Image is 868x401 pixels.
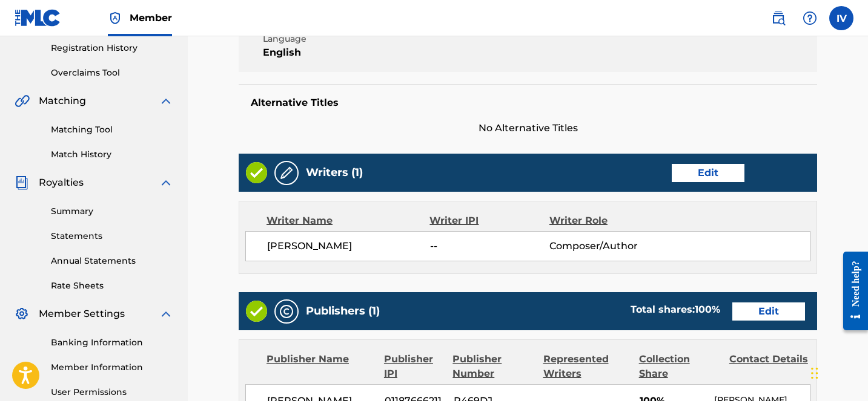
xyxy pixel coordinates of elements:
h5: Writers (1) [306,166,363,180]
a: Match History [51,148,173,161]
iframe: Resource Center [834,243,868,340]
span: 100 % [695,304,720,315]
img: Member Settings [15,307,29,321]
div: Publisher IPI [384,352,443,381]
div: Writer Role [549,214,658,228]
a: Banking Information [51,336,173,349]
a: Statements [51,230,173,243]
span: English [263,45,399,60]
img: Valid [246,162,267,183]
a: Edit [672,164,744,182]
img: Matching [15,94,30,108]
img: expand [159,175,173,190]
a: Edit [732,302,805,321]
div: Writer Name [267,214,429,228]
a: Rate Sheets [51,279,173,292]
span: No Alternative Titles [239,121,817,135]
a: User Permissions [51,386,173,399]
span: [PERSON_NAME] [267,239,430,253]
img: Writers [279,166,294,180]
span: Member Settings [39,307,125,321]
div: User Menu [829,6,853,30]
div: Total shares: [631,302,720,317]
h5: Publishers (1) [306,304,380,318]
div: Publisher Name [267,352,375,381]
div: Contact Details [729,352,810,381]
span: Language [263,33,399,45]
div: Publisher Number [452,352,534,381]
span: Royalties [39,175,84,190]
img: help [803,11,817,25]
div: Help [798,6,822,30]
div: Collection Share [639,352,720,381]
img: Top Rightsholder [108,11,122,25]
a: Summary [51,205,173,218]
img: expand [159,307,173,321]
span: Matching [39,94,86,108]
img: MLC Logo [15,9,61,27]
a: Public Search [766,6,790,30]
a: Member Information [51,361,173,374]
div: Represented Writers [543,352,630,381]
span: -- [430,239,549,253]
img: search [771,11,786,25]
iframe: Chat Widget [807,343,868,401]
a: Overclaims Tool [51,67,173,79]
span: Member [130,11,172,25]
a: Matching Tool [51,123,173,136]
img: Valid [246,301,267,322]
img: Royalties [15,175,29,190]
img: expand [159,94,173,108]
a: Annual Statements [51,255,173,267]
span: Composer/Author [549,239,658,253]
div: Writer IPI [429,214,549,228]
div: Drag [811,355,818,391]
h5: Alternative Titles [251,97,805,109]
img: Publishers [279,304,294,319]
a: Registration History [51,42,173,54]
